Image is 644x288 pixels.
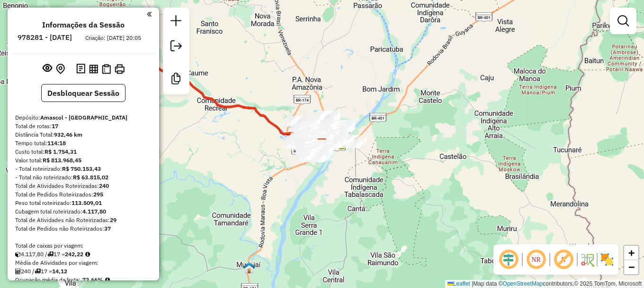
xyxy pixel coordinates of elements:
[497,248,520,271] span: Ocultar deslocamento
[73,174,108,181] strong: R$ 63.815,02
[15,130,152,139] div: Distância Total:
[628,247,635,259] span: +
[47,251,54,257] i: Total de rotas
[15,156,152,165] div: Valor total:
[41,84,125,102] button: Desbloquear Sessão
[104,225,111,232] strong: 37
[87,62,100,75] button: Visualizar relatório de Roteirização
[62,165,101,172] strong: R$ 750.153,43
[45,148,77,155] strong: R$ 1.754,31
[105,277,110,283] em: Média calculada utilizando a maior ocupação (%Peso ou %Cubagem) de cada rota da sessão. Rotas cro...
[552,248,575,271] span: Exibir rótulo
[15,216,152,224] div: Total de Atividades não Roteirizadas:
[15,259,152,267] div: Média de Atividades por viagem:
[15,250,152,259] div: 4.117,80 / 17 =
[47,139,66,147] strong: 114:18
[99,182,109,189] strong: 240
[93,191,103,198] strong: 295
[167,69,186,91] a: Criar modelo
[43,157,81,164] strong: R$ 813.968,45
[15,122,152,130] div: Total de rotas:
[72,199,102,206] strong: 113.509,01
[15,190,152,199] div: Total de Pedidos Roteirizados:
[15,269,21,274] i: Total de Atividades
[82,208,106,215] strong: 4.117,80
[15,148,152,156] div: Custo total:
[110,216,116,223] strong: 29
[42,20,125,29] h4: Informações da Sessão
[18,33,72,42] h6: 978281 - [DATE]
[52,268,67,275] strong: 14,12
[624,260,638,274] a: Zoom out
[113,62,126,76] button: Imprimir Rotas
[624,246,638,260] a: Zoom in
[15,199,152,207] div: Peso total roteirizado:
[15,139,152,148] div: Tempo total:
[15,182,152,190] div: Total de Atividades Roteirizadas:
[100,62,113,76] button: Visualizar Romaneio
[316,138,328,150] img: Amascol - Boa Vista
[54,131,82,138] strong: 932,46 km
[147,9,152,19] a: Clique aqui para minimizar o painel
[599,252,615,267] img: Exibir/Ocultar setores
[54,62,67,76] button: Centralizar mapa no depósito ou ponto de apoio
[503,280,543,287] a: OpenStreetMap
[15,276,80,283] span: Ocupação média da frota:
[628,261,635,273] span: −
[15,207,152,216] div: Cubagem total roteirizado:
[40,114,127,121] strong: Amascol - [GEOGRAPHIC_DATA]
[447,280,470,287] a: Leaflet
[243,261,255,274] img: Mucajai
[614,11,633,30] a: Exibir filtros
[74,62,87,76] button: Logs desbloquear sessão
[15,165,152,173] div: - Total roteirizado:
[15,173,152,182] div: - Total não roteirizado:
[472,280,473,287] span: |
[82,276,103,283] strong: 72,66%
[167,11,186,33] a: Nova sessão e pesquisa
[35,269,41,274] i: Total de rotas
[445,280,644,288] div: Map data © contributors,© 2025 TomTom, Microsoft
[41,61,54,76] button: Exibir sessão original
[15,224,152,233] div: Total de Pedidos não Roteirizados:
[15,113,152,122] div: Depósito:
[85,251,90,257] i: Meta Caixas/viagem: 1,00 Diferença: 241,22
[525,248,547,271] span: Ocultar NR
[81,34,145,42] div: Criação: [DATE] 20:05
[580,252,595,267] img: Fluxo de ruas
[15,267,152,276] div: 240 / 17 =
[15,242,152,250] div: Total de caixas por viagem:
[65,251,83,258] strong: 242,22
[52,122,58,130] strong: 17
[15,251,21,257] i: Cubagem total roteirizado
[167,37,186,58] a: Exportar sessão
